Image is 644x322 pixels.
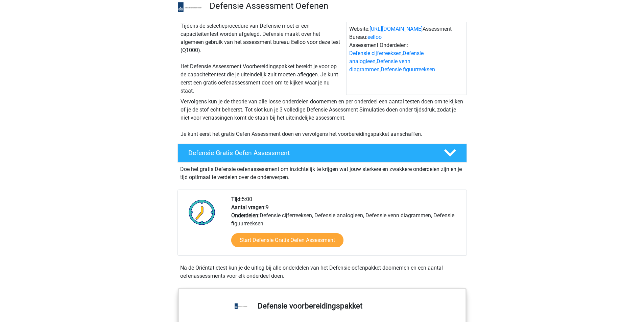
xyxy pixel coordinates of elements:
a: [URL][DOMAIN_NAME] [369,26,423,32]
div: Doe het gratis Defensie oefenassessment om inzichtelijk te krijgen wat jouw sterkere en zwakkere ... [177,163,467,181]
b: Tijd: [231,196,242,202]
h3: Defensie Assessment Oefenen [210,1,461,11]
a: Defensie analogieen [349,50,424,65]
h4: Defensie Gratis Oefen Assessment [188,149,433,157]
div: Na de Oriëntatietest kun je de uitleg bij alle onderdelen van het Defensie-oefenpakket doornemen ... [177,264,467,280]
a: Start Defensie Gratis Oefen Assessment [231,233,343,247]
div: Vervolgens kun je de theorie van alle losse onderdelen doornemen en per onderdeel een aantal test... [178,98,467,138]
div: Website: Assessment Bureau: Assessment Onderdelen: , , , [346,22,467,95]
b: Onderdelen: [231,212,260,219]
a: eelloo [367,34,382,40]
a: Defensie Gratis Oefen Assessment [175,144,470,163]
a: Defensie figuurreeksen [381,66,435,73]
a: Defensie cijferreeksen [349,50,402,56]
b: Aantal vragen: [231,204,266,210]
div: Tijdens de selectieprocedure van Defensie moet er een capaciteitentest worden afgelegd. Defensie ... [178,22,346,95]
a: Defensie venn diagrammen [349,58,410,73]
div: 5:00 9 Defensie cijferreeksen, Defensie analogieen, Defensie venn diagrammen, Defensie figuurreeksen [226,195,466,255]
img: Klok [185,195,219,229]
